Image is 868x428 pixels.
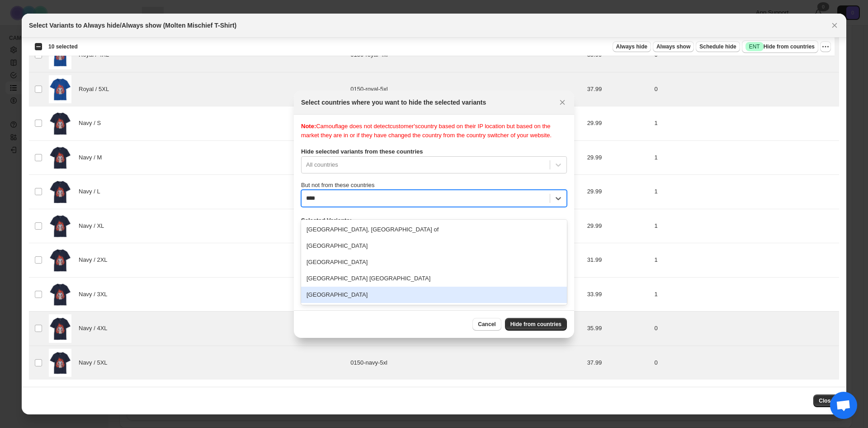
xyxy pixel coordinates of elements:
button: SuccessENTHide from countries [742,40,818,53]
td: 0 [652,312,840,346]
img: 0150_Navy_Shirt.jpg [49,280,71,309]
div: [GEOGRAPHIC_DATA] [301,287,567,303]
b: Selected Variants: [301,217,352,224]
span: Always show [656,43,690,50]
button: Close [813,394,839,407]
div: [GEOGRAPHIC_DATA] [GEOGRAPHIC_DATA] [301,270,567,287]
b: Hide selected variants from these countries [301,148,423,155]
button: Always show [653,41,694,52]
span: ENT [749,43,760,50]
span: 10 selected [48,43,78,50]
td: 0150-royal-5xl [348,72,584,106]
div: [GEOGRAPHIC_DATA] [301,254,567,270]
span: Hide from countries [745,42,815,51]
td: 29.99 [585,209,652,243]
td: 37.99 [585,72,652,106]
td: 1 [652,175,840,209]
td: 1 [652,106,840,141]
img: 0150_Navy_Shirt.jpg [49,314,71,343]
span: Navy / S [79,119,106,128]
div: Camouflage does not detect customer's country based on their IP location but based on the market ... [301,122,567,140]
td: 0150-navy-5xl [348,346,584,380]
img: 0150_Navy_Shirt.jpg [49,109,71,138]
td: 1 [652,140,840,175]
button: Always hide [613,41,651,52]
div: [GEOGRAPHIC_DATA], [GEOGRAPHIC_DATA] of [301,221,567,238]
img: 0150_Navy_Shirt.jpg [49,212,71,240]
td: 37.99 [585,346,652,380]
td: 33.99 [585,277,652,312]
img: 0150_Navy_Shirt.jpg [49,178,71,206]
img: 0150_Navy_Shirt.jpg [49,144,71,172]
span: Close [819,397,834,404]
td: 0 [652,346,840,380]
button: Schedule hide [696,41,740,52]
td: 0 [652,72,840,106]
span: Hide from countries [510,321,561,328]
img: 0150_Royal_Shirt.jpg [49,75,71,104]
b: Note: [301,123,316,130]
h2: Select Variants to Always hide/Always show (Molten Mischief T-Shirt) [29,21,236,30]
span: But not from these countries [301,182,375,188]
h2: Select countries where you want to hide the selected variants [301,98,486,107]
span: Navy / L [79,187,105,196]
td: 31.99 [585,243,652,278]
button: More actions [820,41,831,52]
td: 1 [652,277,840,312]
div: Open chat [830,392,857,419]
td: 29.99 [585,106,652,141]
span: Navy / 3XL [79,290,112,299]
td: 35.99 [585,312,652,346]
span: Navy / 5XL [79,358,112,367]
span: Navy / XL [79,221,109,231]
img: 0150_Navy_Shirt.jpg [49,246,71,274]
span: Royal / 5XL [79,85,114,94]
button: Cancel [472,318,501,331]
span: Cancel [478,321,495,328]
span: Navy / 2XL [79,255,112,264]
div: [GEOGRAPHIC_DATA] [301,238,567,254]
button: Close [828,19,841,32]
span: Navy / M [79,153,107,162]
span: Schedule hide [699,43,736,50]
button: Hide from countries [505,318,567,331]
button: Close [556,96,569,109]
span: Navy / 4XL [79,324,112,333]
img: 0150_Navy_Shirt.jpg [49,349,71,377]
td: 29.99 [585,175,652,209]
td: 1 [652,243,840,278]
td: 1 [652,209,840,243]
td: 29.99 [585,140,652,175]
span: Always hide [616,43,647,50]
